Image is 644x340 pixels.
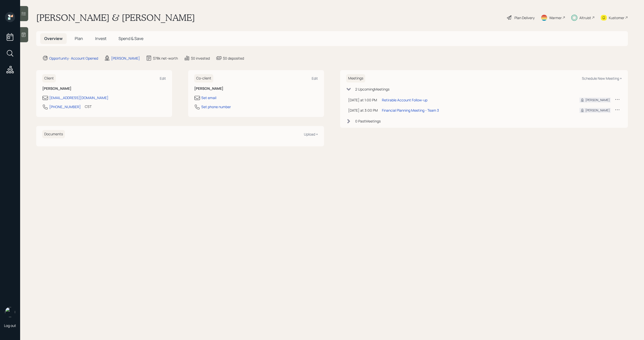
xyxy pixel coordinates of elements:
span: Plan [75,36,83,41]
h1: [PERSON_NAME] & [PERSON_NAME] [36,12,195,23]
div: Plan Delivery [514,15,535,20]
div: Set email [201,95,216,100]
div: CST [85,104,92,109]
div: [PERSON_NAME] [111,56,140,61]
img: michael-russo-headshot.png [5,307,15,317]
div: Upload + [304,132,318,137]
div: [EMAIL_ADDRESS][DOMAIN_NAME] [49,95,108,100]
span: Overview [44,36,63,41]
div: Set phone number [201,104,231,109]
div: 2 Upcoming Meeting s [355,87,389,92]
span: Invest [95,36,106,41]
h6: Meetings [346,74,365,82]
div: Retirable Account Follow-up [382,97,427,103]
div: $0 invested [191,56,210,61]
h6: [PERSON_NAME] [42,87,166,91]
div: Altruist [579,15,591,20]
span: Spend & Save [118,36,143,41]
div: Kustomer [609,15,624,20]
div: Edit [160,76,166,81]
div: Log out [4,323,16,328]
div: Opportunity · Account Opened [49,56,98,61]
h6: Documents [42,130,65,138]
div: [DATE] at 3:00 PM [348,108,378,113]
div: 0 Past Meeting s [355,118,381,124]
div: Warmer [549,15,562,20]
div: $0 deposited [223,56,244,61]
div: $78k net-worth [153,56,178,61]
div: [PERSON_NAME] [585,98,610,102]
div: Financial Planning Meeting - Team 3 [382,108,439,113]
div: Edit [312,76,318,81]
div: [PHONE_NUMBER] [49,104,81,109]
div: [DATE] at 1:00 PM [348,97,378,103]
h6: [PERSON_NAME] [194,87,318,91]
h6: Co-client [194,74,213,82]
h6: Client [42,74,56,82]
div: [PERSON_NAME] [585,108,610,113]
div: Schedule New Meeting + [582,76,622,81]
